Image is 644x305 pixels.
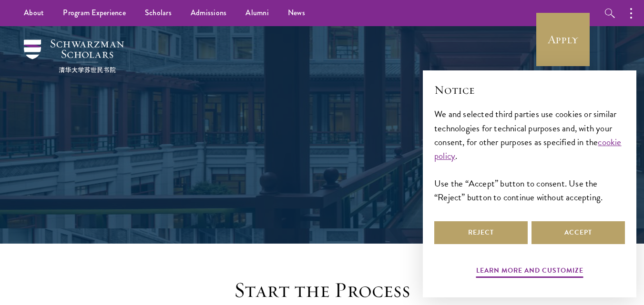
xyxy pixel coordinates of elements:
h2: Start the Process [174,277,470,304]
button: Learn more and customize [476,265,583,279]
div: We and selected third parties use cookies or similar technologies for technical purposes and, wit... [434,107,625,204]
img: Schwarzman Scholars [24,39,124,73]
a: cookie policy [434,135,622,163]
button: Reject [434,221,528,244]
h2: Notice [434,82,625,98]
button: Accept [532,221,625,244]
a: Apply [536,13,590,66]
